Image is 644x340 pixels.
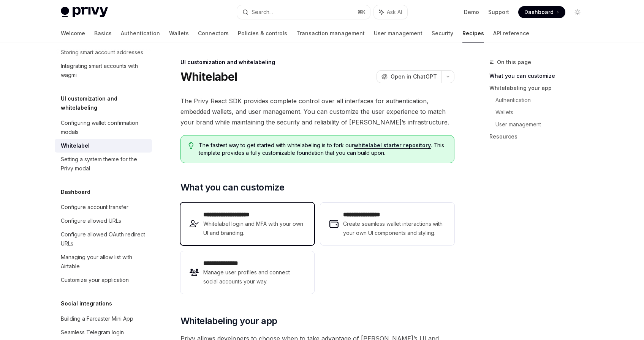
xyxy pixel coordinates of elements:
a: Authentication [495,94,590,106]
button: Open in ChatGPT [377,70,441,83]
a: Recipes [462,24,484,42]
a: Whitelabel [55,139,152,153]
span: What you can customize [180,181,285,194]
a: Configure allowed URLs [55,214,152,228]
h5: Dashboard [61,187,90,197]
span: On this page [497,58,531,67]
h1: Whitelabel [180,70,237,83]
a: Configure allowed OAuth redirect URLs [55,228,152,250]
img: light logo [61,7,108,17]
a: Welcome [61,24,85,42]
div: Managing your allow list with Airtable [61,253,147,271]
a: Demo [464,8,479,16]
a: Managing your allow list with Airtable [55,250,152,273]
span: Open in ChatGPT [391,73,437,80]
span: ⌘ K [358,9,366,15]
div: Configure allowed OAuth redirect URLs [61,230,147,248]
a: Connectors [198,24,229,42]
h5: Social integrations [61,299,112,308]
svg: Tip [188,142,194,149]
a: Basics [94,24,112,42]
div: Whitelabel [61,141,90,150]
span: Whitelabeling your app [180,315,277,327]
a: Whitelabeling your app [489,82,590,94]
a: Seamless Telegram login [55,326,152,339]
a: Security [432,24,453,42]
span: Dashboard [524,8,554,16]
a: Integrating smart accounts with wagmi [55,59,152,82]
a: Setting a system theme for the Privy modal [55,153,152,175]
a: whitelabel starter repository [354,142,431,149]
a: Customize your application [55,273,152,287]
a: Configure account transfer [55,200,152,214]
div: UI customization and whitelabeling [180,58,454,66]
div: Seamless Telegram login [61,328,124,337]
a: Configuring wallet confirmation modals [55,116,152,139]
a: Resources [489,131,590,143]
button: Toggle dark mode [571,6,584,18]
div: Configure allowed URLs [61,216,121,225]
a: Transaction management [296,24,365,42]
a: **** **** **** *Create seamless wallet interactions with your own UI components and styling. [320,203,454,245]
span: The Privy React SDK provides complete control over all interfaces for authentication, embedded wa... [180,96,454,127]
div: Configuring wallet confirmation modals [61,118,147,137]
a: Building a Farcaster Mini App [55,312,152,326]
a: Wallets [495,106,590,118]
div: Setting a system theme for the Privy modal [61,155,147,173]
span: The fastest way to get started with whitelabeling is to fork our . This template provides a fully... [199,142,446,157]
span: Whitelabel login and MFA with your own UI and branding. [203,219,305,238]
a: API reference [493,24,529,42]
h5: UI customization and whitelabeling [61,94,152,112]
div: Building a Farcaster Mini App [61,314,133,323]
span: Manage user profiles and connect social accounts your way. [203,268,305,286]
a: What you can customize [489,70,590,82]
a: Policies & controls [238,24,287,42]
div: Customize your application [61,275,129,285]
span: Create seamless wallet interactions with your own UI components and styling. [343,219,445,238]
a: Wallets [169,24,189,42]
div: Search... [252,8,273,17]
a: **** **** *****Manage user profiles and connect social accounts your way. [180,251,314,294]
a: Support [488,8,509,16]
button: Search...⌘K [237,5,370,19]
a: User management [495,118,590,131]
a: User management [374,24,422,42]
button: Ask AI [374,5,407,19]
a: Authentication [121,24,160,42]
div: Configure account transfer [61,203,128,212]
div: Integrating smart accounts with wagmi [61,61,147,80]
span: Ask AI [387,8,402,16]
a: Dashboard [518,6,565,18]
